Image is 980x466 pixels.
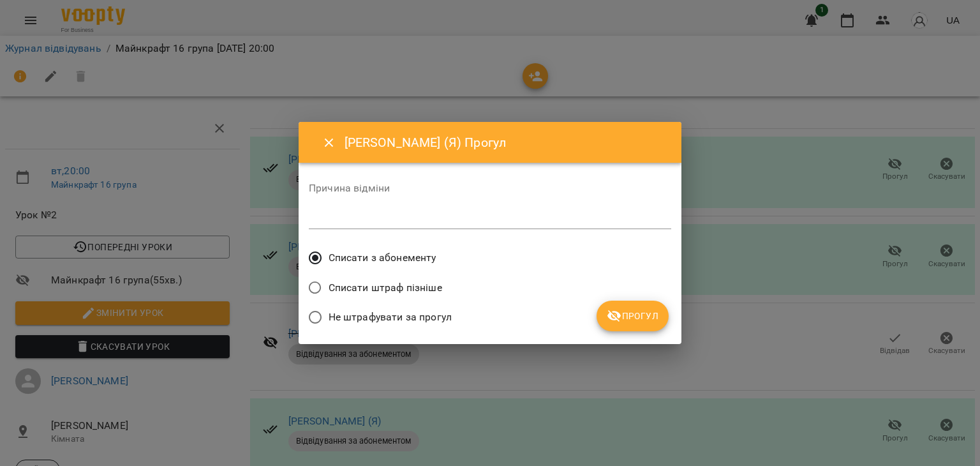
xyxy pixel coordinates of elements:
[597,301,669,331] button: Прогул
[607,308,658,324] span: Прогул
[329,280,442,296] span: Списати штраф пізніше
[309,183,671,193] label: Причина відміни
[329,310,452,325] span: Не штрафувати за прогул
[314,128,345,158] button: Close
[345,133,666,153] h6: [PERSON_NAME] (Я) Прогул
[329,250,436,266] span: Списати з абонементу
